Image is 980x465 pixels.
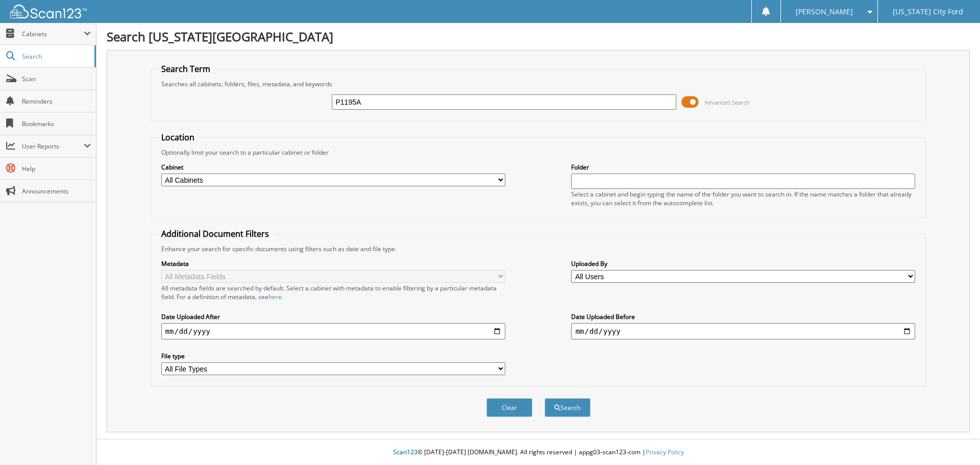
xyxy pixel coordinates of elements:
div: All metadata fields are searched by default. Select a cabinet with metadata to enable filtering b... [161,284,505,301]
span: [PERSON_NAME] [796,9,853,15]
label: Date Uploaded Before [571,312,915,321]
div: © [DATE]-[DATE] [DOMAIN_NAME]. All rights reserved | appg03-scan123-com | [96,440,980,465]
input: start [161,323,505,339]
span: Advanced Search [704,99,750,106]
iframe: Chat Widget [929,416,980,465]
span: User Reports [22,142,84,151]
span: Reminders [22,97,91,106]
span: Search [22,52,89,61]
label: File type [161,352,505,360]
label: Uploaded By [571,259,915,268]
button: Clear [486,398,532,417]
div: Searches all cabinets, folders, files, metadata, and keywords [156,80,921,88]
div: Select a cabinet and begin typing the name of the folder you want to search in. If the name match... [571,190,915,207]
label: Metadata [161,259,505,268]
a: here [268,292,282,301]
div: Enhance your search for specific documents using filters such as date and file type. [156,244,921,253]
span: Scan123 [393,448,418,456]
a: Privacy Policy [646,448,684,456]
label: Folder [571,163,915,172]
span: Bookmarks [22,119,91,128]
span: Help [22,164,91,173]
input: end [571,323,915,339]
span: Cabinets [22,30,84,38]
legend: Location [156,132,200,143]
legend: Additional Document Filters [156,228,274,239]
span: Scan [22,75,91,83]
span: Announcements [22,187,91,195]
label: Cabinet [161,163,505,172]
div: Optionally limit your search to a particular cabinet or folder [156,148,921,157]
label: Date Uploaded After [161,312,505,321]
button: Search [545,398,591,417]
span: [US_STATE] City Ford [893,9,963,15]
h1: Search [US_STATE][GEOGRAPHIC_DATA] [107,28,970,45]
legend: Search Term [156,63,215,75]
img: scan123-logo-white.svg [10,5,87,18]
